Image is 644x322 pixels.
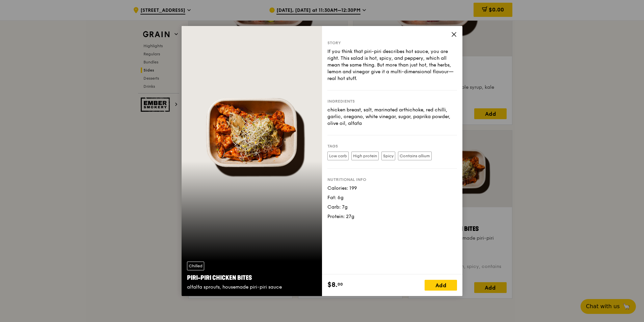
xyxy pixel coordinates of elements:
[327,204,457,211] div: Carb: 7g
[327,185,457,192] div: Calories: 199
[187,284,317,291] div: alfalfa sprouts, housemade piri-piri sauce
[425,280,457,291] div: Add
[381,152,395,160] label: Spicy
[351,152,379,160] label: High protein
[327,143,457,149] div: Tags
[327,280,338,290] span: $8.
[398,152,432,160] label: Contains allium
[327,99,457,104] div: Ingredients
[327,107,457,127] div: chicken breast, salt, marinated arthichoke, red chilli, garlic, oregano, white vinegar, sugar, pa...
[327,194,457,201] div: Fat: 6g
[327,177,457,182] div: Nutritional info
[327,213,457,220] div: Protein: 27g
[187,262,204,270] div: Chilled
[338,281,343,287] span: 00
[327,152,349,160] label: Low carb
[327,48,457,82] div: If you think that piri-piri describes hot sauce, you are right. This salad is hot, spicy, and pep...
[187,273,317,283] div: Piri-piri Chicken Bites
[327,40,457,46] div: Story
